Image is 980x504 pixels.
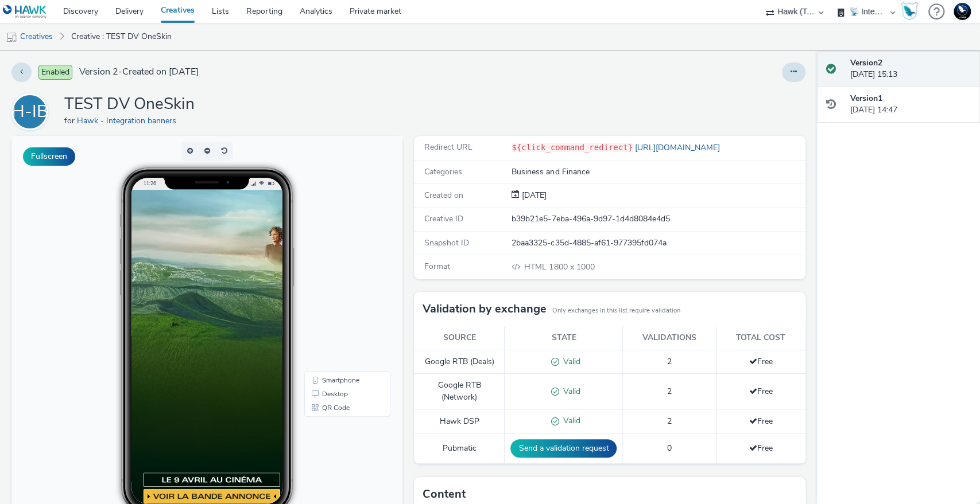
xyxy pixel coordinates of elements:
a: Creative : TEST DV OneSkin [65,23,177,50]
span: Snapshot ID [424,237,469,248]
th: State [505,326,623,350]
h3: Content [423,486,466,503]
span: Created on [424,190,463,201]
span: 2 [667,386,672,397]
small: Only exchanges in this list require validation [552,306,680,315]
span: Format [424,261,450,272]
div: Creation 03 April 2025, 14:47 [520,190,547,201]
img: undefined Logo [3,5,47,19]
span: HTML [524,261,549,272]
img: mobile [6,32,17,43]
span: Categories [424,166,462,177]
span: Valid [559,356,580,367]
span: for [64,115,77,126]
a: Hawk Academy [901,2,923,21]
h1: TEST DV OneSkin [64,93,195,115]
img: puzzleB.jpg [650,10,875,117]
img: puzzleB.jpg [649,45,874,153]
div: b39b21e5-7eba-496a-9d97-1d4d8084e4d5 [512,213,804,225]
span: Enabled [38,65,72,80]
strong: Version 2 [850,57,882,68]
img: puzzleB.jpg [649,10,874,117]
span: Free [749,443,773,454]
td: Hawk DSP [414,409,505,433]
a: [URL][DOMAIN_NAME] [633,142,725,153]
img: Hawk Academy [901,2,918,21]
td: Google RTB (Deals) [414,350,505,374]
span: Redirect URL [424,142,472,153]
span: 1800 x 1000 [523,261,594,272]
span: Valid [559,386,580,397]
th: Total cost [716,326,805,350]
span: Free [749,356,773,367]
li: QR Code [295,265,377,279]
li: Desktop [295,251,377,265]
span: 0 [667,443,672,454]
a: Hawk - Integration banners [77,115,181,126]
img: Support Hawk [954,3,971,20]
span: Free [749,416,773,427]
span: Valid [559,415,580,426]
span: Smartphone [311,241,348,248]
span: QR Code [311,268,338,275]
span: [DATE] [520,190,547,201]
span: Desktop [311,255,336,261]
div: Business and Finance [512,166,804,178]
code: ${click_command_redirect} [512,143,633,152]
div: [DATE] 14:47 [850,93,971,116]
span: Free [749,386,773,397]
span: 2 [667,356,672,367]
a: H-IB [11,106,53,117]
li: Smartphone [295,237,377,251]
button: Send a validation request [510,439,617,458]
h3: Validation by exchange [423,300,547,318]
div: [DATE] 15:13 [850,57,971,81]
span: 2 [667,416,672,427]
span: Creative ID [424,213,463,224]
div: H-IB [11,96,48,128]
button: Fullscreen [23,147,75,166]
th: Source [414,326,505,350]
span: Version 2 - Created on [DATE] [79,65,199,79]
td: Pubmatic [414,433,505,464]
div: 2baa3325-c35d-4885-af61-977395fd074a [512,237,804,249]
th: Validations [623,326,716,350]
strong: Version 1 [850,93,882,104]
td: Google RTB (Network) [414,374,505,409]
span: 11:26 [132,44,145,50]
